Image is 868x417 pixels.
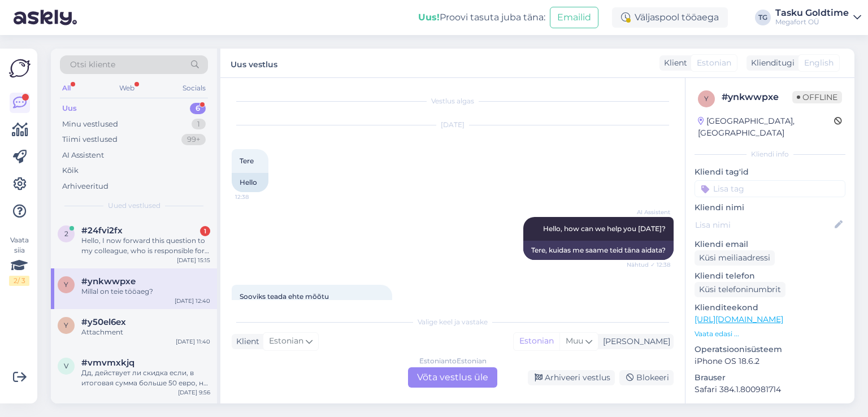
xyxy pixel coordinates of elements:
[408,367,497,388] div: Võta vestlus üle
[775,8,849,18] div: Tasku Goldtime
[62,181,108,192] div: Arhiveeritud
[240,157,254,165] span: Tere
[180,81,208,95] div: Socials
[235,193,277,201] span: 12:38
[232,96,674,106] div: Vestlus algas
[175,297,210,305] div: [DATE] 12:40
[81,286,210,297] div: Millal on teie tööaeg?
[698,115,834,139] div: [GEOGRAPHIC_DATA], [GEOGRAPHIC_DATA]
[695,219,832,231] input: Lisa nimi
[695,302,845,314] p: Klienditeekond
[190,103,206,114] div: 6
[418,11,545,24] div: Proovi tasuta juba täna:
[60,81,73,95] div: All
[232,173,268,192] div: Hello
[81,358,134,368] span: #vmvmxkjq
[9,58,31,79] img: Askly Logo
[178,388,210,397] div: [DATE] 9:56
[550,7,598,28] button: Emailid
[64,321,68,329] span: y
[108,201,160,211] span: Uued vestlused
[695,202,845,214] p: Kliendi nimi
[659,57,687,69] div: Klient
[695,180,845,197] input: Lisa tag
[62,119,118,130] div: Minu vestlused
[528,370,615,385] div: Arhiveeri vestlus
[695,282,785,297] div: Küsi telefoninumbrit
[62,165,79,176] div: Kõik
[619,370,674,385] div: Blokeeri
[523,241,674,260] div: Tere, kuidas me saame teid täna aidata?
[612,7,728,28] div: Väljaspool tööaega
[64,280,68,289] span: y
[81,327,210,337] div: Attachment
[81,368,210,388] div: Дд, действует ли скидка если, в итоговая сумма больше 50 евро, но есть товары, которые стоят мень...
[695,384,845,396] p: Safari 384.1.800981714
[64,229,68,238] span: 2
[566,336,583,346] span: Muu
[81,225,123,236] span: #24fvi2fx
[62,103,77,114] div: Uus
[775,18,849,27] div: Megafort OÜ
[695,344,845,355] p: Operatsioonisüsteem
[231,55,277,71] label: Uus vestlus
[81,236,210,256] div: Hello, I now forward this question to my colleague, who is responsible for this. The reply will b...
[695,238,845,250] p: Kliendi email
[64,362,68,370] span: v
[695,270,845,282] p: Kliendi telefon
[755,10,771,25] div: TG
[695,166,845,178] p: Kliendi tag'id
[722,90,792,104] div: # ynkwwpxe
[240,292,329,301] span: Sooviks teada ehte mõõtu
[192,119,206,130] div: 1
[81,317,126,327] span: #y50el6ex
[804,57,834,69] span: English
[695,250,775,266] div: Küsi meiliaadressi
[200,226,210,236] div: 1
[792,91,842,103] span: Offline
[514,333,559,350] div: Estonian
[697,57,731,69] span: Estonian
[232,336,259,347] div: Klient
[775,8,861,27] a: Tasku GoldtimeMegafort OÜ
[269,335,303,347] span: Estonian
[9,235,29,286] div: Vaata siia
[695,329,845,339] p: Vaata edasi ...
[9,276,29,286] div: 2 / 3
[598,336,670,347] div: [PERSON_NAME]
[176,337,210,346] div: [DATE] 11:40
[695,314,783,324] a: [URL][DOMAIN_NAME]
[181,134,206,145] div: 99+
[628,208,670,216] span: AI Assistent
[543,224,666,233] span: Hello, how can we help you [DATE]?
[418,12,440,23] b: Uus!
[70,59,115,71] span: Otsi kliente
[62,150,104,161] div: AI Assistent
[704,94,709,103] span: y
[62,134,118,145] div: Tiimi vestlused
[695,355,845,367] p: iPhone OS 18.6.2
[177,256,210,264] div: [DATE] 15:15
[81,276,136,286] span: #ynkwwpxe
[419,356,487,366] div: Estonian to Estonian
[695,372,845,384] p: Brauser
[232,120,674,130] div: [DATE]
[232,317,674,327] div: Valige keel ja vastake
[117,81,137,95] div: Web
[627,260,670,269] span: Nähtud ✓ 12:38
[695,149,845,159] div: Kliendi info
[747,57,795,69] div: Klienditugi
